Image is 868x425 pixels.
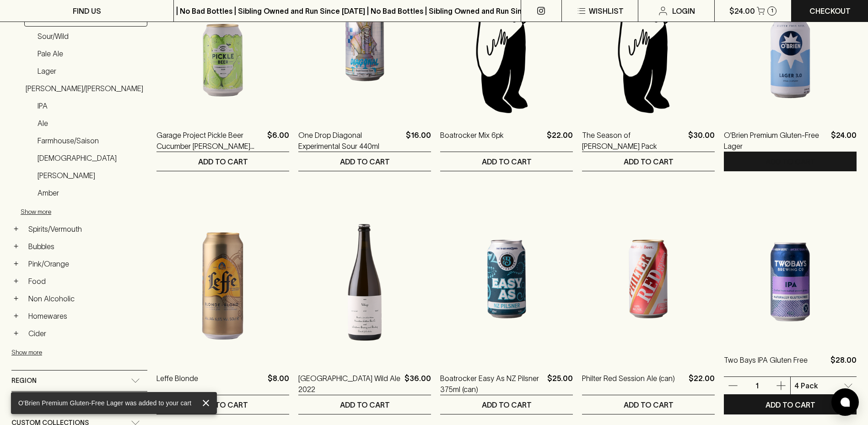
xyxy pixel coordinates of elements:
p: ADD TO CART [198,156,248,167]
button: + [11,259,21,268]
a: Sour/Wild [33,28,147,44]
a: [PERSON_NAME] [33,168,147,183]
a: Spirits/Vermouth [24,221,147,237]
button: ADD TO CART [440,395,573,414]
a: Amber [33,185,147,201]
a: One Drop Diagonal Experimental Sour 440ml [298,130,402,152]
p: $22.00 [689,373,715,395]
img: Wildflower Village Wild Ale 2022 [298,199,431,359]
div: 4 Pack [791,376,857,395]
button: + [11,294,21,303]
p: FIND US [73,5,101,16]
button: ADD TO CART [156,152,289,171]
button: Show more [21,202,140,221]
img: Philter Red Session Ale (can) [582,199,715,359]
p: $6.00 [267,130,289,152]
a: Bubbles [24,239,147,254]
button: − [11,14,21,23]
a: Lager [33,63,147,79]
a: Ale [33,115,147,131]
p: $8.00 [268,373,289,395]
a: Leffe Blonde [156,373,198,395]
button: + [11,242,21,251]
p: 4 Pack [794,380,818,391]
button: ADD TO CART [582,152,715,171]
button: ADD TO CART [582,395,715,414]
button: ADD TO CART [298,395,431,414]
a: Philter Red Session Ale (can) [582,373,675,395]
button: + [11,311,21,321]
p: $16.00 [406,130,431,152]
p: ADD TO CART [766,399,815,410]
p: $30.00 [688,130,715,152]
p: ADD TO CART [340,399,390,410]
a: Farmhouse/Saison [33,133,147,148]
button: ADD TO CART [724,152,857,171]
a: [PERSON_NAME]/[PERSON_NAME] [22,81,147,96]
button: Show more [11,343,131,362]
a: Boatrocker Mix 6pk [440,130,504,152]
img: Leffe Blonde [156,199,289,359]
a: Boatrocker Easy As NZ Pilsner 375ml (can) [440,373,544,395]
button: ADD TO CART [440,152,573,171]
div: O'Brien Premium Gluten-Free Lager was added to your cart [18,395,191,411]
a: The Season of [PERSON_NAME] Pack [582,130,685,152]
a: Food [24,273,147,289]
p: ADD TO CART [482,399,532,410]
span: Region [11,375,37,387]
div: Price [11,392,147,412]
a: IPA [33,98,147,114]
a: Garage Project Pickle Beer Cucumber [PERSON_NAME] Pickle Sour [156,130,264,152]
button: + [11,224,21,234]
p: $28.00 [830,354,857,376]
p: $24.00 [831,130,857,152]
p: $22.00 [547,130,573,152]
p: $24.00 [729,5,755,16]
button: ADD TO CART [156,395,289,414]
p: $25.00 [547,373,573,395]
p: ADD TO CART [766,156,815,167]
button: ADD TO CART [298,152,431,171]
p: ADD TO CART [482,156,532,167]
a: [GEOGRAPHIC_DATA] Wild Ale 2022 [298,373,401,395]
p: 1 [771,8,773,13]
p: Wishlist [589,5,624,16]
a: [DEMOGRAPHIC_DATA] [33,150,147,166]
p: $36.00 [404,373,431,395]
button: ADD TO CART [724,395,857,414]
a: O'Brien Premium Gluten-Free Lager [724,130,827,152]
p: ADD TO CART [340,156,390,167]
p: Checkout [809,5,851,16]
p: 1 [746,381,768,391]
p: ADD TO CART [624,156,674,167]
a: Homewares [24,308,147,324]
img: bubble-icon [841,398,850,407]
a: Cider [24,326,147,341]
p: ADD TO CART [198,399,248,410]
img: Two Bays IPA Gluten Free [724,180,857,341]
p: ADD TO CART [624,399,674,410]
a: Pale Ale [33,46,147,61]
a: Two Bays IPA Gluten Free [724,354,808,376]
button: close [199,396,213,410]
p: Login [672,5,695,16]
img: Boatrocker Easy As NZ Pilsner 375ml (can) [440,199,573,359]
button: + [11,277,21,286]
a: Non Alcoholic [24,291,147,306]
button: + [11,329,21,338]
a: Pink/Orange [24,256,147,272]
div: Region [11,371,147,391]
